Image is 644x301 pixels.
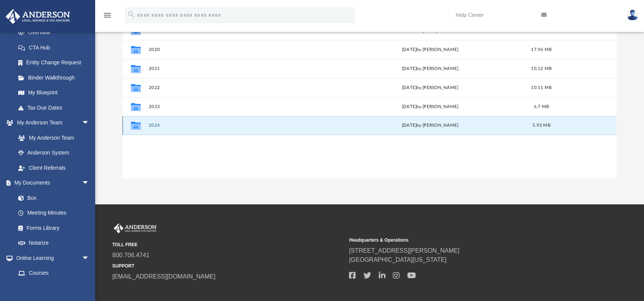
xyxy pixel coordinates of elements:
small: SUPPORT [112,263,344,269]
a: [EMAIL_ADDRESS][DOMAIN_NAME] [112,273,215,280]
img: Anderson Advisors Platinum Portal [3,9,72,24]
a: Notarize [11,236,97,251]
a: My Blueprint [11,85,97,100]
a: Tax Due Dates [11,100,101,115]
span: 17.96 MB [531,48,552,52]
span: 6.7 MB [534,105,549,109]
a: Binder Walkthrough [11,70,101,85]
a: Anderson System [11,145,97,161]
small: TOLL FREE [112,241,344,248]
i: search [127,10,135,19]
div: grid [123,21,617,179]
button: 2020 [149,47,334,52]
a: CTA Hub [11,40,101,55]
button: 2021 [149,66,334,71]
a: Overview [11,25,101,40]
a: 800.706.4741 [112,252,150,258]
div: [DATE] by [PERSON_NAME] [338,65,523,72]
div: [DATE] by [PERSON_NAME] [338,104,523,110]
span: 10.94 MB [531,29,552,33]
a: My Anderson Teamarrow_drop_down [5,115,97,131]
span: [DATE] [402,123,417,127]
a: Courses [11,266,97,281]
i: menu [103,11,112,20]
a: My Anderson Team [11,130,93,145]
small: Headquarters & Operations [349,237,580,244]
a: Client Referrals [11,160,97,175]
button: 2024 [149,123,334,128]
div: by [PERSON_NAME] [338,122,523,129]
a: Online Learningarrow_drop_down [5,250,97,266]
span: arrow_drop_down [82,115,97,131]
a: My Documentsarrow_drop_down [5,175,97,191]
div: [DATE] by [PERSON_NAME] [338,46,523,53]
span: 10.11 MB [531,86,552,90]
button: 2022 [149,85,334,90]
a: [GEOGRAPHIC_DATA][US_STATE] [349,256,446,263]
span: 5.93 MB [532,123,550,127]
img: User Pic [627,10,638,21]
a: Forms Library [11,220,93,236]
a: menu [103,14,112,20]
div: [DATE] by [PERSON_NAME] [338,84,523,91]
a: Box [11,190,93,205]
span: arrow_drop_down [82,175,97,191]
a: [STREET_ADDRESS][PERSON_NAME] [349,247,459,254]
span: arrow_drop_down [82,250,97,266]
img: Anderson Advisors Platinum Portal [112,223,158,233]
a: Meeting Minutes [11,205,97,221]
a: Entity Change Request [11,55,101,70]
span: 10.12 MB [531,67,552,71]
button: 2023 [149,104,334,109]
